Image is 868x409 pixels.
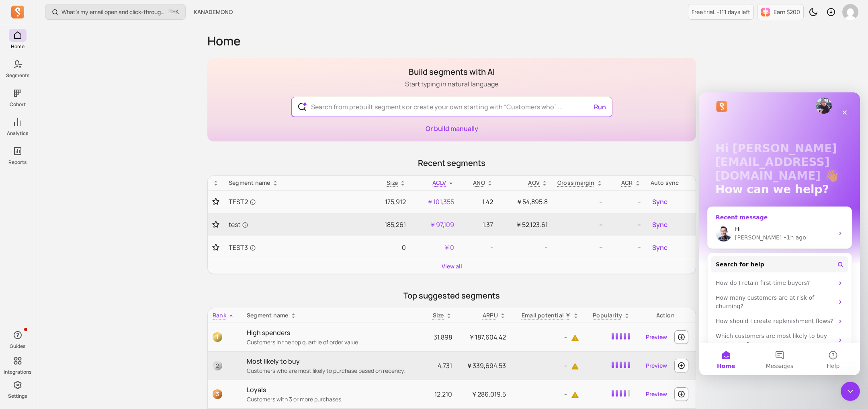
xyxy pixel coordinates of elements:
[7,130,28,137] p: Analytics
[528,179,540,187] p: AOV
[652,220,667,229] span: Sync
[45,4,186,20] button: What’s my email open and click-through rate?⌘+K
[432,179,446,186] span: ACLV
[651,241,669,254] button: Sync
[8,159,27,166] p: Reports
[516,361,579,370] p: -
[557,243,603,252] p: --
[61,8,166,16] p: What’s my email open and click-through rate?
[651,218,669,231] button: Sync
[464,220,493,229] p: 1.37
[842,4,858,20] img: avatar
[229,220,248,229] span: test
[229,243,256,252] span: TEST3
[469,333,506,342] span: ￥187,604.42
[643,330,670,344] a: Preview
[621,179,633,187] p: ACR
[168,7,173,17] kbd: ⌘
[6,72,29,79] p: Segments
[651,195,669,208] button: Sync
[438,361,452,370] span: 4,731
[10,101,26,108] p: Cohort
[213,332,222,342] span: 1
[387,179,398,186] span: Size
[557,220,603,229] p: --
[503,220,548,229] p: ￥52,123.61
[416,197,454,207] p: ￥101,355
[433,311,444,319] span: Size
[375,220,406,229] p: 185,261
[375,243,406,252] p: 0
[774,8,800,16] p: Earn $200
[247,328,420,337] p: High spenders
[612,220,641,229] p: --
[176,9,179,15] kbd: K
[213,243,219,252] button: Toggle favorite
[169,8,179,16] span: +
[841,382,860,401] iframe: Intercom live chat
[305,97,599,117] input: Search from prebuilt segments or create your own starting with “Customers who” ...
[516,332,579,342] p: -
[194,8,233,16] span: KANADEMONO
[247,338,420,346] p: Customers in the top quartile of order value
[11,43,25,50] p: Home
[10,343,25,350] p: Guides
[652,197,667,207] span: Sync
[405,66,498,78] h1: Build segments with AI
[375,197,406,207] p: 175,912
[688,4,754,20] a: Free trial: -111 days left
[466,361,506,370] span: ￥339,694.53
[483,311,498,319] p: ARPU
[612,243,641,252] p: --
[8,393,27,399] p: Settings
[805,4,821,20] button: Toggle dark mode
[503,197,548,207] p: ￥54,895.8
[247,356,420,366] p: Most likely to buy
[247,367,420,375] p: Customers who are most likely to purchase based on recency.
[473,179,485,186] span: ANO
[416,243,454,252] p: ￥0
[593,311,622,319] p: Popularity
[416,220,454,229] p: ￥97,109
[247,395,420,403] p: Customers with 3 or more purchases.
[247,311,420,319] div: Segment name
[189,5,237,19] button: KANADEMONO
[699,92,860,375] iframe: Intercom live chat
[442,262,462,270] a: View all
[464,243,493,252] p: -
[207,34,696,48] h1: Home
[9,327,27,351] button: Guides
[640,311,691,319] div: Action
[229,179,365,187] div: Segment name
[229,197,365,207] a: TEST2
[651,179,691,187] div: Auto sync
[213,389,222,399] span: 3
[643,387,670,401] a: Preview
[405,79,498,89] p: Start typing in natural language
[213,221,219,229] button: Toggle favorite
[757,4,804,20] button: Earn $200
[471,390,506,399] span: ￥286,019.5
[213,361,222,370] span: 2
[503,243,548,252] p: -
